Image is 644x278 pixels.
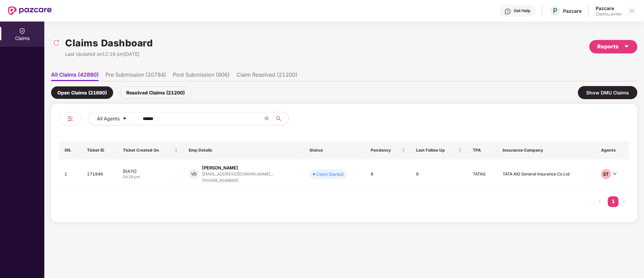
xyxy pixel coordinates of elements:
[189,169,199,179] div: VD
[371,148,401,153] span: Pendency
[594,196,605,207] li: Previous Page
[601,169,611,179] div: ST
[51,86,113,99] div: Open Claims (21690)
[504,8,511,15] img: svg+xml;base64,PHN2ZyBpZD0iSGVscC0zMngzMiIgeG1sbnM9Imh0dHA6Ly93d3cudzMub3JnLzIwMDAvc3ZnIiB3aWR0aD...
[51,71,99,81] li: All Claims (42890)
[59,159,82,190] td: 1
[105,71,166,81] li: Pre Submission (20784)
[467,141,497,159] th: TPA
[265,116,269,120] span: close-circle
[618,196,629,207] li: Next Page
[613,172,617,176] span: down
[236,71,297,81] li: Claim Resolved (21200)
[596,5,622,11] div: Pazcare
[120,86,191,99] div: Resolved Claims (21200)
[497,141,596,159] th: Insurance Company
[272,112,289,125] button: search
[608,196,618,207] li: 1
[65,50,153,58] div: Last Updated on 12:18 pm[DATE]
[624,44,629,49] span: caret-down
[65,36,153,50] h1: Claims Dashboard
[578,86,637,99] div: Show DMU Claims
[8,6,52,15] img: New Pazcare Logo
[365,159,411,190] td: 9
[202,172,273,176] div: [EMAIL_ADDRESS][DOMAIN_NAME]...
[123,168,178,174] div: [DATE]
[563,8,582,14] div: Pazcare
[316,171,343,177] div: Claim Started
[123,174,178,180] div: 04:29 pm
[411,159,467,190] td: 9
[202,177,273,184] div: [PHONE_NUMBER]
[118,141,184,159] th: Ticket Created On
[467,159,497,190] td: TATAG
[598,199,602,203] span: left
[173,71,230,81] li: Post Submission (906)
[202,165,238,171] div: [PERSON_NAME]
[122,116,127,122] span: caret-down
[597,42,629,51] div: Reports
[594,196,605,207] button: left
[183,141,304,159] th: Emp Details
[411,141,467,159] th: Last Follow Up
[272,116,285,121] span: search
[19,28,26,34] img: svg+xml;base64,PHN2ZyBpZD0iQ2xhaW0iIHhtbG5zPSJodHRwOi8vd3d3LnczLm9yZy8yMDAwL3N2ZyIgd2lkdGg9IjIwIi...
[304,141,365,159] th: Status
[608,196,618,206] a: 1
[66,115,74,123] img: svg+xml;base64,PHN2ZyB4bWxucz0iaHR0cDovL3d3dy53My5vcmcvMjAwMC9zdmciIHdpZHRoPSIyNCIgaGVpZ2h0PSIyNC...
[88,112,141,125] button: All Agentscaret-down
[82,141,118,159] th: Ticket ID
[629,8,635,13] img: svg+xml;base64,PHN2ZyBpZD0iRHJvcGRvd24tMzJ4MzIiIHhtbG5zPSJodHRwOi8vd3d3LnczLm9yZy8yMDAwL3N2ZyIgd2...
[123,148,173,153] span: Ticket Created On
[265,116,269,122] span: close-circle
[82,159,118,190] td: 171846
[497,159,596,190] td: TATA AIG General Insurance Co Ltd
[596,11,622,17] div: Claims_writer
[365,141,411,159] th: Pendency
[618,196,629,207] button: right
[59,141,82,159] th: SN.
[416,148,457,153] span: Last Follow Up
[596,141,629,159] th: Agents
[514,8,530,13] div: Get Help
[622,199,626,203] span: right
[97,115,120,122] span: All Agents
[553,7,557,15] span: P
[53,39,60,46] img: svg+xml;base64,PHN2ZyBpZD0iUmVsb2FkLTMyeDMyIiB4bWxucz0iaHR0cDovL3d3dy53My5vcmcvMjAwMC9zdmciIHdpZH...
